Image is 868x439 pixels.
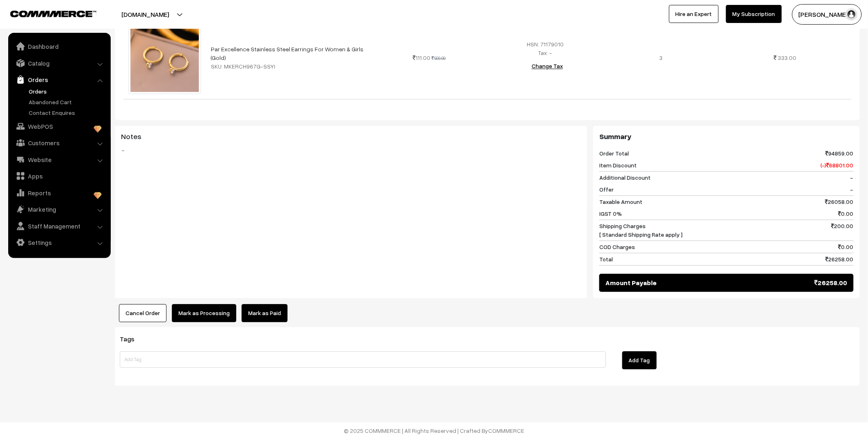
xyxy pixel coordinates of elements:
[211,46,363,61] a: Par Excellence Stainless Steel Earrings For Women & Girls (Gold)
[119,304,167,322] button: Cancel Order
[488,427,524,434] a: COMMMERCE
[10,219,108,233] a: Staff Management
[826,149,854,158] span: 94859.00
[669,5,719,23] a: Hire an Expert
[660,54,663,61] span: 3
[599,222,683,239] span: Shipping Charges [ Standard Shipping Rate apply ]
[121,132,581,141] h3: Notes
[792,4,862,25] button: [PERSON_NAME]
[599,173,651,182] span: Additional Discount
[93,4,198,25] button: [DOMAIN_NAME]
[838,242,854,251] span: 0.00
[10,72,108,87] a: Orders
[120,351,606,368] input: Add Tag
[10,185,108,200] a: Reports
[845,8,858,21] img: user
[850,173,854,182] span: -
[432,55,446,61] strike: 599.00
[826,255,854,263] span: 26258.00
[821,161,854,169] span: (-) 68801.00
[605,278,657,288] span: Amount Payable
[128,21,201,94] img: imah63uyjtcmczaf.jpeg
[599,132,854,141] h3: Summary
[10,235,108,250] a: Settings
[10,152,108,167] a: Website
[27,108,108,117] a: Contact Enquires
[599,161,637,169] span: Item Discount
[850,185,854,194] span: -
[120,335,144,343] span: Tags
[10,169,108,183] a: Apps
[599,255,613,263] span: Total
[10,11,96,17] img: COMMMERCE
[622,351,657,369] button: Add Tag
[831,222,854,239] span: 200.00
[27,98,108,106] a: Abandoned Cart
[599,149,629,158] span: Order Total
[242,304,288,322] a: Mark as Paid
[825,197,854,206] span: 26058.00
[815,278,847,288] span: 26258.00
[27,87,108,96] a: Orders
[599,185,614,194] span: Offer
[599,197,642,206] span: Taxable Amount
[121,145,581,155] blockquote: -
[10,119,108,134] a: WebPOS
[10,8,82,18] a: COMMMERCE
[527,41,564,56] span: HSN: 71179010 Tax: -
[413,54,431,61] span: 111.00
[10,202,108,217] a: Marketing
[10,135,108,150] a: Customers
[726,5,782,23] a: My Subscription
[599,242,635,251] span: COD Charges
[10,39,108,54] a: Dashboard
[172,304,236,322] button: Mark as Processing
[10,56,108,71] a: Catalog
[525,57,569,75] button: Change Tax
[838,209,854,218] span: 0.00
[778,54,797,61] span: 333.00
[211,62,366,71] div: SKU: MKERCH967G-SSYI
[599,209,622,218] span: IGST 0%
